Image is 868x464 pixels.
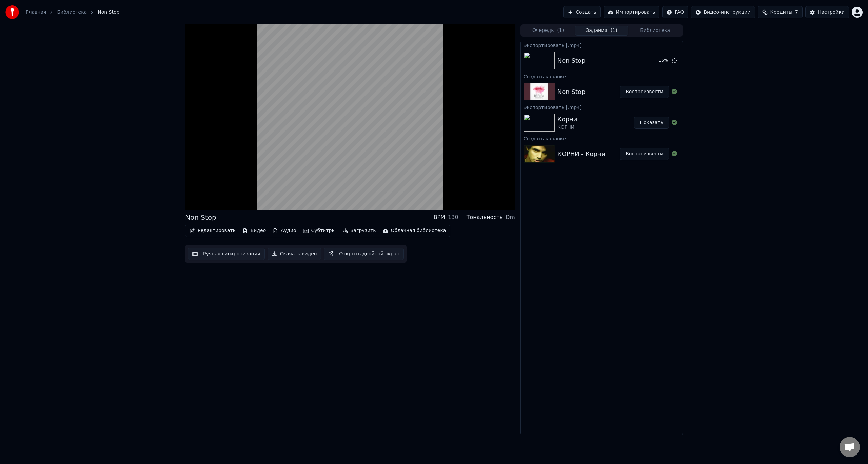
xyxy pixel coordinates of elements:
[521,134,683,142] div: Создать караоке
[818,9,845,16] div: Настройки
[628,26,682,36] button: Библиотека
[575,26,629,36] button: Задания
[557,27,564,34] span: ( 1 )
[5,5,19,19] img: youka
[557,87,586,97] div: Non Stop
[770,9,792,16] span: Кредиты
[521,41,683,49] div: Экспортировать [.mp4]
[185,213,216,222] div: Non Stop
[840,437,860,457] div: Открытый чат
[557,149,605,159] div: КОРНИ - Корни
[187,226,238,236] button: Редактировать
[691,6,755,18] button: Видео-инструкции
[57,9,87,16] a: Библиотека
[662,6,688,18] button: FAQ
[434,213,445,221] div: BPM
[557,115,577,124] div: Корни
[300,226,338,236] button: Субтитры
[521,26,575,36] button: Очередь
[448,213,458,221] div: 130
[620,86,669,98] button: Воспроизвести
[604,6,660,18] button: Импортировать
[340,226,379,236] button: Загрузить
[557,56,586,65] div: Non Stop
[620,148,669,160] button: Воспроизвести
[98,9,119,16] span: Non Stop
[805,6,849,18] button: Настройки
[270,226,299,236] button: Аудио
[268,248,321,260] button: Скачать видео
[557,124,577,131] div: КОРНИ
[634,117,669,129] button: Показать
[391,227,446,234] div: Облачная библиотека
[659,58,669,63] div: 15 %
[240,226,269,236] button: Видео
[521,103,683,111] div: Экспортировать [.mp4]
[506,213,515,221] div: Dm
[795,9,798,16] span: 7
[758,6,803,18] button: Кредиты7
[467,213,503,221] div: Тональность
[26,9,46,16] a: Главная
[563,6,600,18] button: Создать
[521,72,683,80] div: Создать караоке
[324,248,404,260] button: Открыть двойной экран
[611,27,617,34] span: ( 1 )
[188,248,265,260] button: Ручная синхронизация
[26,9,119,16] nav: breadcrumb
